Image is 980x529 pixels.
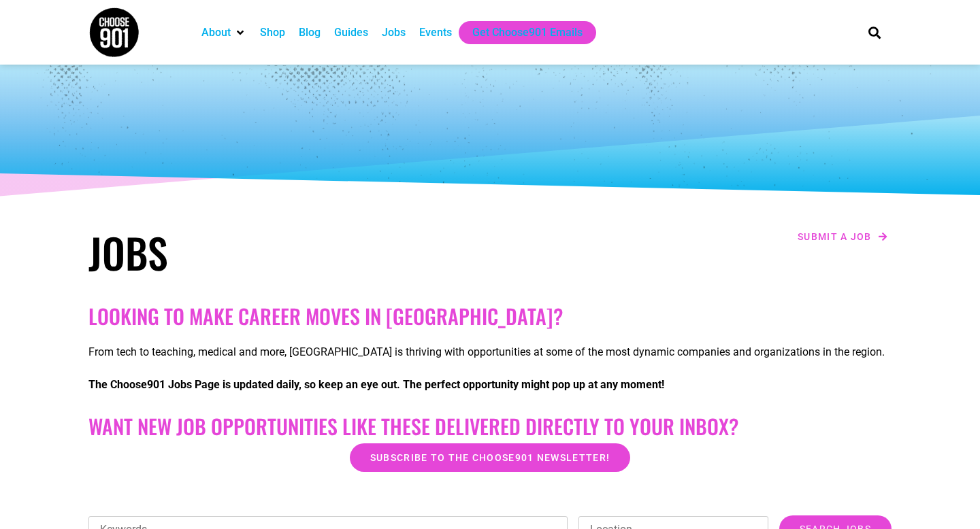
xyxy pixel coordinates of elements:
a: Jobs [382,24,406,41]
a: Blog [299,24,321,41]
h1: Jobs [88,228,483,277]
a: Shop [260,24,285,41]
a: Get Choose901 Emails [472,24,583,41]
nav: Main nav [195,21,845,44]
span: Subscribe to the Choose901 newsletter! [370,453,610,462]
a: Submit a job [794,228,892,245]
h2: Looking to make career moves in [GEOGRAPHIC_DATA]? [88,304,892,328]
div: Search [864,21,886,44]
a: About [201,24,231,41]
p: From tech to teaching, medical and more, [GEOGRAPHIC_DATA] is thriving with opportunities at some... [88,344,892,360]
a: Events [419,24,452,41]
a: Guides [334,24,368,41]
strong: The Choose901 Jobs Page is updated daily, so keep an eye out. The perfect opportunity might pop u... [88,378,664,391]
a: Subscribe to the Choose901 newsletter! [350,443,630,472]
div: About [195,21,253,44]
h2: Want New Job Opportunities like these Delivered Directly to your Inbox? [88,414,892,439]
span: Submit a job [798,232,872,241]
